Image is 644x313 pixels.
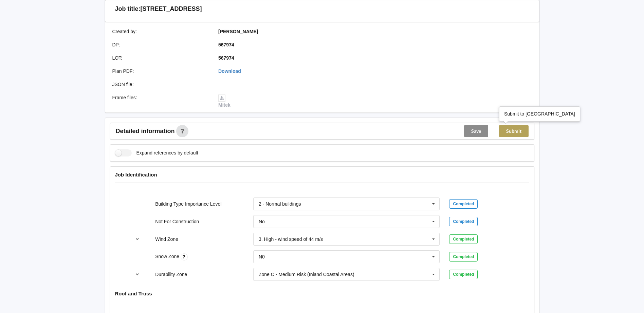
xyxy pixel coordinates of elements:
[155,236,178,242] label: Wind Zone
[155,254,181,259] label: Snow Zone
[449,217,478,226] div: Completed
[155,272,187,277] label: Durability Zone
[449,252,478,262] div: Completed
[155,219,199,224] label: Not For Construction
[108,28,214,35] div: Created by :
[115,5,141,13] h3: Job title:
[259,219,265,224] div: No
[115,149,198,156] label: Expand references by default
[218,95,231,108] a: Mitek
[504,110,575,117] div: Submit to [GEOGRAPHIC_DATA]
[259,237,323,242] div: 3. High - wind speed of 44 m/s
[218,55,234,61] b: 567974
[141,5,202,13] h3: [STREET_ADDRESS]
[155,201,221,207] label: Building Type Importance Level
[449,270,478,279] div: Completed
[115,171,529,178] h4: Job Identification
[108,41,214,48] div: DP :
[449,234,478,244] div: Completed
[108,68,214,75] div: Plan PDF :
[108,81,214,88] div: JSON file :
[259,272,354,277] div: Zone C - Medium Risk (Inland Coastal Areas)
[115,290,529,297] h4: Roof and Truss
[218,42,234,47] b: 567974
[218,29,258,34] b: [PERSON_NAME]
[259,254,265,259] div: N0
[131,268,144,280] button: reference-toggle
[449,199,478,209] div: Completed
[131,233,144,245] button: reference-toggle
[116,128,175,134] span: Detailed information
[218,68,241,74] a: Download
[108,94,214,108] div: Frame files :
[259,202,301,206] div: 2 - Normal buildings
[499,125,529,137] button: Submit
[108,55,214,61] div: LOT :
